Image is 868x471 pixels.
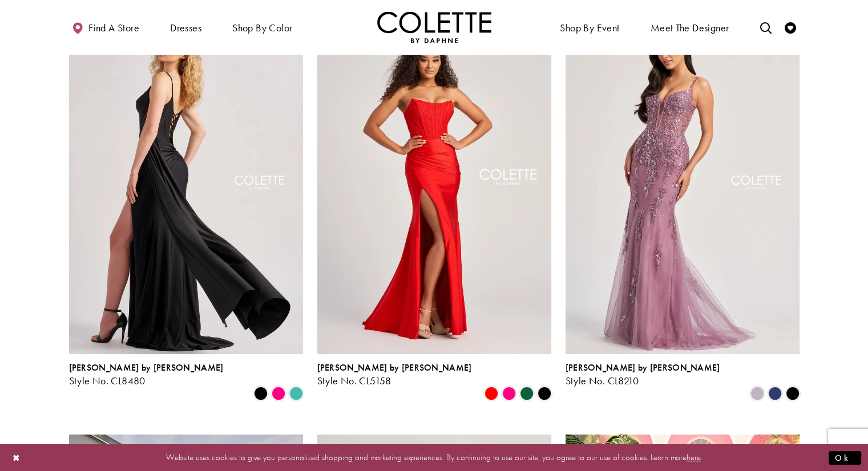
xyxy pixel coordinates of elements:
[566,362,720,373] span: [PERSON_NAME] by [PERSON_NAME]
[317,363,472,387] div: Colette by Daphne Style No. CL5158
[317,374,391,387] span: Style No. CL5158
[782,11,799,43] a: Check Wishlist
[170,22,201,34] span: Dresses
[69,363,224,387] div: Colette by Daphne Style No. CL8480
[377,11,491,43] a: Visit Home Page
[566,363,720,387] div: Colette by Daphne Style No. CL8210
[750,387,764,400] i: Heather
[566,374,639,387] span: Style No. CL8210
[560,22,619,34] span: Shop By Event
[502,387,516,400] i: Hot Pink
[566,14,800,354] a: Visit Colette by Daphne Style No. CL8210 Page
[232,22,292,34] span: Shop by color
[69,362,224,373] span: [PERSON_NAME] by [PERSON_NAME]
[69,11,142,43] a: Find a store
[557,11,622,43] span: Shop By Event
[82,450,786,465] p: Website uses cookies to give you personalized shopping and marketing experiences. By continuing t...
[317,14,551,354] a: Visit Colette by Daphne Style No. CL5158 Page
[648,11,732,43] a: Meet the designer
[829,450,861,465] button: Submit Dialog
[687,452,701,463] a: here
[651,22,729,34] span: Meet the designer
[757,11,774,43] a: Toggle search
[485,387,498,400] i: Red
[377,11,491,43] img: Colette by Daphne
[538,387,551,400] i: Black
[88,22,139,34] span: Find a store
[786,387,800,400] i: Black
[520,387,534,400] i: Hunter
[7,448,26,468] button: Close Dialog
[229,11,295,43] span: Shop by color
[254,387,268,400] i: Black
[167,11,204,43] span: Dresses
[768,387,782,400] i: Navy Blue
[272,387,285,400] i: Hot Pink
[69,14,303,354] a: Visit Colette by Daphne Style No. CL8480 Page
[69,374,146,387] span: Style No. CL8480
[317,362,472,373] span: [PERSON_NAME] by [PERSON_NAME]
[289,387,303,400] i: Turquoise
